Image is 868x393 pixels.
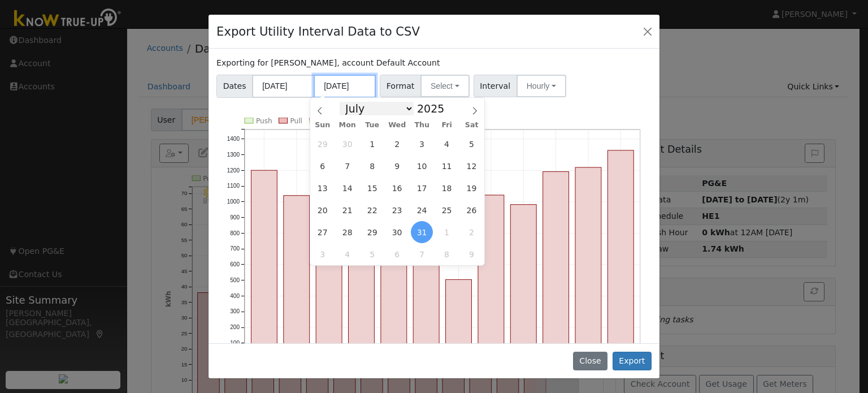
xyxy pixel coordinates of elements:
[436,221,458,243] span: August 1, 2025
[386,221,408,243] span: July 30, 2025
[336,199,358,221] span: July 21, 2025
[336,177,358,199] span: July 14, 2025
[230,308,240,314] text: 300
[436,243,458,265] span: August 8, 2025
[290,117,302,125] text: Pull
[361,177,383,199] span: July 15, 2025
[386,155,408,177] span: July 9, 2025
[459,122,484,129] span: Sat
[575,167,601,359] rect: onclick=""
[227,183,240,189] text: 1100
[251,170,277,359] rect: onclick=""
[311,243,333,265] span: August 3, 2025
[461,221,483,243] span: August 2, 2025
[608,150,634,359] rect: onclick=""
[436,177,458,199] span: July 18, 2025
[573,352,607,371] button: Close
[380,75,421,97] span: Format
[216,23,420,41] h4: Export Utility Interval Data to CSV
[227,136,240,142] text: 1400
[361,221,383,243] span: July 29, 2025
[478,195,504,359] rect: onclick=""
[386,199,408,221] span: July 23, 2025
[227,152,240,158] text: 1300
[336,221,358,243] span: July 28, 2025
[613,352,652,371] button: Export
[230,324,240,330] text: 200
[230,230,240,236] text: 800
[336,243,358,265] span: August 4, 2025
[381,227,407,359] rect: onclick=""
[436,199,458,221] span: July 25, 2025
[311,221,333,243] span: July 27, 2025
[227,198,240,205] text: 1000
[316,207,342,359] rect: onclick=""
[386,243,408,265] span: August 6, 2025
[510,204,536,359] rect: onclick=""
[461,177,483,199] span: July 19, 2025
[335,122,360,129] span: Mon
[230,245,240,252] text: 700
[411,243,433,265] span: August 7, 2025
[461,155,483,177] span: July 12, 2025
[361,243,383,265] span: August 5, 2025
[543,171,569,359] rect: onclick=""
[385,122,410,129] span: Wed
[517,75,566,97] button: Hourly
[230,292,240,299] text: 400
[310,122,335,129] span: Sun
[436,133,458,155] span: July 4, 2025
[414,102,454,115] input: Year
[410,122,435,129] span: Thu
[361,133,383,155] span: July 1, 2025
[474,75,517,97] span: Interval
[216,57,440,69] label: Exporting for [PERSON_NAME], account Default Account
[436,155,458,177] span: July 11, 2025
[446,279,472,359] rect: onclick=""
[336,133,358,155] span: June 30, 2025
[411,155,433,177] span: July 10, 2025
[461,243,483,265] span: August 9, 2025
[420,75,470,97] button: Select
[230,277,240,283] text: 500
[361,199,383,221] span: July 22, 2025
[311,177,333,199] span: July 13, 2025
[284,196,310,359] rect: onclick=""
[413,265,439,359] rect: onclick=""
[461,133,483,155] span: July 5, 2025
[435,122,459,129] span: Fri
[230,261,240,267] text: 600
[386,177,408,199] span: July 16, 2025
[311,199,333,221] span: July 20, 2025
[461,199,483,221] span: July 26, 2025
[256,117,272,125] text: Push
[230,340,240,346] text: 100
[360,122,385,129] span: Tue
[349,200,375,359] rect: onclick=""
[336,155,358,177] span: July 7, 2025
[411,199,433,221] span: July 24, 2025
[311,155,333,177] span: July 6, 2025
[216,75,253,98] span: Dates
[411,133,433,155] span: July 3, 2025
[230,214,240,221] text: 900
[640,23,656,39] button: Close
[386,133,408,155] span: July 2, 2025
[411,221,433,243] span: July 31, 2025
[227,167,240,173] text: 1200
[340,102,414,115] select: Month
[361,155,383,177] span: July 8, 2025
[411,177,433,199] span: July 17, 2025
[311,133,333,155] span: June 29, 2025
